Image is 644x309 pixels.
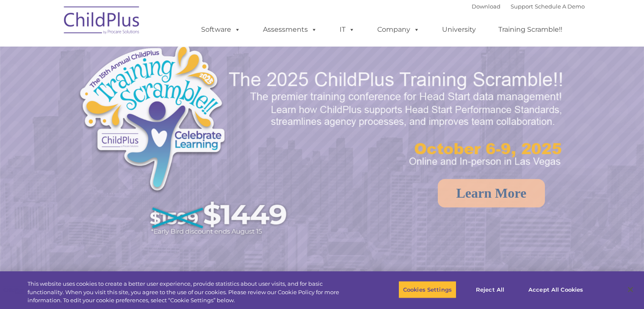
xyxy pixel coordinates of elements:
[621,280,640,299] button: Close
[472,3,585,10] font: |
[524,281,588,298] button: Accept All Cookies
[193,21,249,38] a: Software
[472,3,500,10] a: Download
[60,0,144,43] img: ChildPlus by Procare Solutions
[331,21,363,38] a: IT
[398,281,456,298] button: Cookies Settings
[511,3,533,10] a: Support
[535,3,585,10] a: Schedule A Demo
[490,21,571,38] a: Training Scramble!!
[28,280,354,305] div: This website uses cookies to create a better user experience, provide statistics about user visit...
[434,21,484,38] a: University
[464,281,517,298] button: Reject All
[438,179,545,207] a: Learn More
[254,21,326,38] a: Assessments
[369,21,428,38] a: Company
